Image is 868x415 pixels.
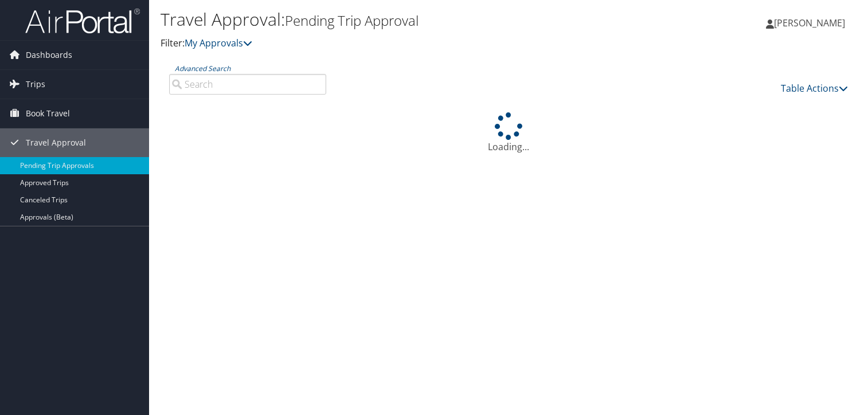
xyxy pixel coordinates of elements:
[175,64,230,73] a: Advanced Search
[26,99,70,128] span: Book Travel
[285,11,419,30] small: Pending Trip Approval
[169,74,326,95] input: Advanced Search
[25,7,140,34] img: airportal-logo.png
[161,7,624,32] h1: Travel Approval:
[766,6,857,40] a: [PERSON_NAME]
[161,36,624,51] p: Filter:
[26,128,86,157] span: Travel Approval
[781,82,848,95] a: Table Actions
[26,70,45,99] span: Trips
[774,17,845,29] span: [PERSON_NAME]
[161,112,857,154] div: Loading...
[185,37,252,49] a: My Approvals
[26,41,72,69] span: Dashboards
